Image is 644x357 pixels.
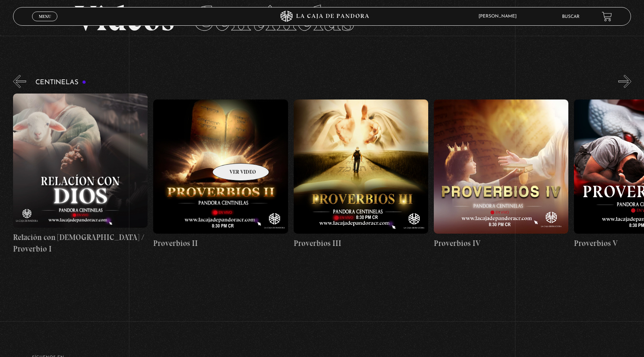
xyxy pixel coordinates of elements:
a: View your shopping cart [602,12,612,22]
a: Relación con [DEMOGRAPHIC_DATA] / Proverbio I [13,94,148,255]
span: Menu [39,14,51,19]
h2: Videos [75,1,569,36]
h4: Relación con [DEMOGRAPHIC_DATA] / Proverbio I [13,231,148,255]
button: Next [618,75,631,88]
h4: Proverbios II [153,237,288,249]
a: Buscar [562,15,580,19]
span: Cerrar [36,20,54,26]
a: Proverbios III [294,94,428,255]
span: [PERSON_NAME] [475,14,524,19]
h4: Proverbios IV [434,237,568,249]
a: Proverbios II [153,94,288,255]
h3: Centinelas [35,79,86,86]
button: Previous [13,75,26,88]
h4: Proverbios III [294,237,428,249]
a: Proverbios IV [434,94,568,255]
